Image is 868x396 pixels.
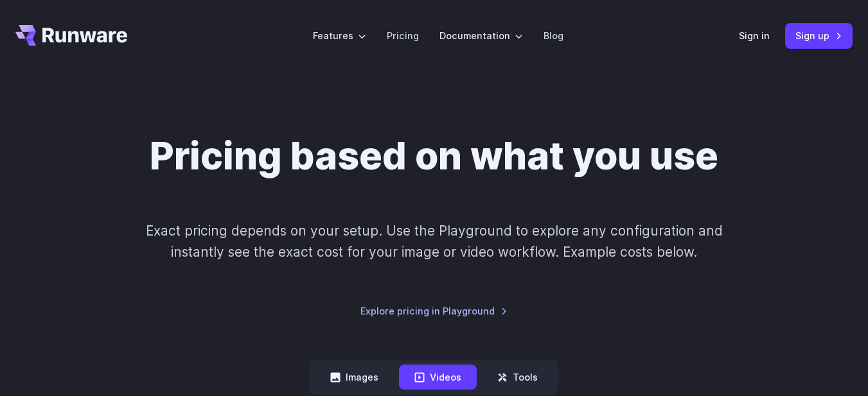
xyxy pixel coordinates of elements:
[15,25,127,46] a: Go to /
[141,220,727,263] p: Exact pricing depends on your setup. Use the Playground to explore any configuration and instantl...
[315,365,394,390] button: Images
[439,28,523,43] label: Documentation
[482,365,553,390] button: Tools
[785,23,853,48] a: Sign up
[739,28,770,43] a: Sign in
[150,133,718,179] h1: Pricing based on what you use
[399,365,477,390] button: Videos
[544,28,563,43] a: Blog
[360,304,508,318] a: Explore pricing in Playground
[387,28,419,43] a: Pricing
[313,28,366,43] label: Features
